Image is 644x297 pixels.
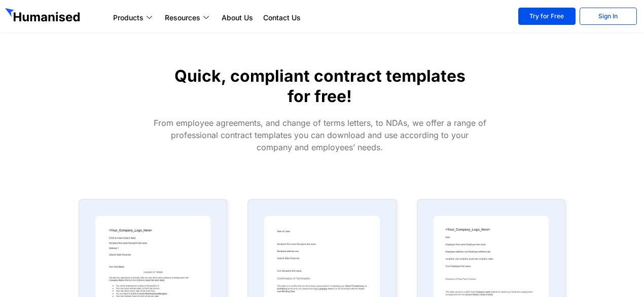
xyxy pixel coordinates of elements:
[5,8,82,24] img: GetHumanised Logo
[153,117,487,153] div: From employee agreements, and change of terms letters, to NDAs, we offer a range of professional ...
[518,8,576,25] a: Try for Free
[580,8,637,25] a: Sign In
[258,12,306,24] a: Contact Us
[108,12,160,24] a: Products
[160,12,217,24] a: Resources
[171,66,469,107] h1: Quick, compliant contract templates for free!
[217,12,258,24] a: About Us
